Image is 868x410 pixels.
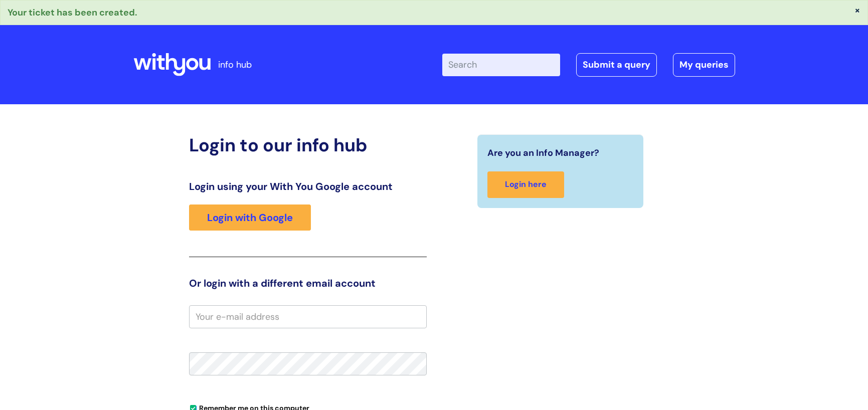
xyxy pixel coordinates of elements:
a: Login with Google [189,204,311,231]
a: My queries [673,53,735,76]
a: Login here [487,171,564,198]
h3: Or login with a different email account [189,277,427,289]
p: info hub [218,57,252,73]
h2: Login to our info hub [189,134,427,156]
h3: Login using your With You Google account [189,180,427,192]
a: Submit a query [576,53,657,76]
input: Search [442,54,560,76]
input: Your e-mail address [189,305,427,328]
button: × [854,6,860,15]
span: Are you an Info Manager? [487,145,599,161]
